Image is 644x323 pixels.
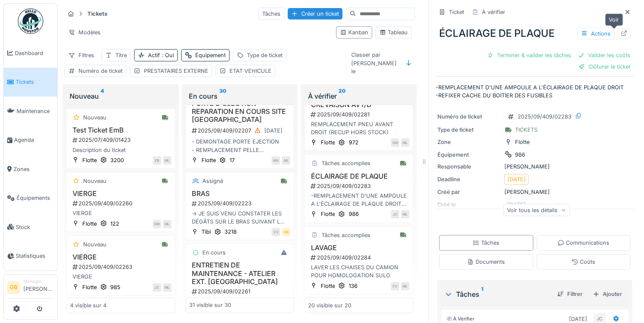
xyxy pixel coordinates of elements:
[515,151,525,159] div: 986
[272,228,280,236] div: CV
[4,155,57,184] a: Zones
[574,50,634,61] div: Valider les coûts
[82,220,97,228] div: Flotte
[571,258,595,266] div: Coûts
[308,101,409,109] h3: CREVAISON AVT/D
[347,49,400,77] div: Classer par [PERSON_NAME] le
[16,78,54,86] span: Tickets
[437,188,501,196] div: Créé par
[189,99,291,124] h3: PORTE D'EJECTION - REPARATION EN COURS SITE [GEOGRAPHIC_DATA]
[515,138,529,146] div: Flotte
[189,91,291,101] div: En cours
[308,244,409,252] h3: LAVAGE
[4,97,57,126] a: Maintenance
[589,288,625,300] div: Ajouter
[247,51,283,59] div: Type de ticket
[401,282,409,290] div: ML
[4,242,57,271] a: Statistiques
[4,213,57,242] a: Stock
[321,159,370,167] div: Tâches accomplies
[437,163,632,171] div: [PERSON_NAME]
[195,51,226,59] div: Équipement
[18,8,43,34] img: Badge_color-CXgf-gQk.svg
[310,182,409,190] div: 2025/09/409/02283
[518,113,571,121] div: 2025/09/409/02283
[83,113,106,121] div: Nouveau
[338,91,345,101] sup: 20
[82,156,97,164] div: Flotte
[110,156,124,164] div: 3200
[191,125,291,136] div: 2025/09/409/02207
[189,301,231,309] div: 31 visible sur 30
[4,126,57,155] a: Agenda
[17,194,54,202] span: Équipements
[605,14,623,26] div: Voir
[321,231,370,239] div: Tâches accomplies
[84,10,111,18] strong: Tickets
[401,138,409,147] div: ML
[444,289,550,299] div: Tâches
[72,136,171,144] div: 2025/07/409/01423
[473,239,499,247] div: Tâches
[391,210,399,218] div: JC
[70,273,171,281] div: VIERGE
[14,165,54,173] span: Zones
[310,110,409,119] div: 2025/09/409/02281
[340,28,368,36] div: Kanban
[230,156,235,164] div: 17
[153,283,161,292] div: JC
[320,282,335,290] div: Flotte
[64,26,104,39] div: Modèles
[115,51,127,59] div: Titre
[308,91,410,101] div: À vérifier
[83,240,106,248] div: Nouveau
[189,261,291,286] h3: ENTRETIEN DE MAINTENANCE - ATELIER EXT. [GEOGRAPHIC_DATA]
[308,263,409,279] div: LAVER LES CHAISES DU CAMION POUR HOMOLOGATION SULO
[437,113,501,121] div: Numéro de ticket
[391,138,399,147] div: GM
[230,67,272,75] div: ETAT VEHICULE
[449,8,464,16] div: Ticket
[4,39,57,68] a: Dashboard
[437,151,501,159] div: Équipement
[437,138,501,146] div: Zone
[202,228,211,236] div: Tibi
[310,254,409,262] div: 2025/09/409/02284
[189,190,291,198] h3: BRAS
[575,61,634,72] div: Clôturer le ticket
[148,51,174,59] div: Actif
[202,156,216,164] div: Flotte
[437,126,501,134] div: Type de ticket
[64,49,98,61] div: Filtres
[163,156,171,165] div: ML
[16,252,54,260] span: Statistiques
[437,175,501,183] div: Deadline
[308,172,409,180] h3: ÉCLAIRAGE DE PLAQUE
[379,28,408,36] div: Tableau
[436,83,634,99] p: -REMPLACEMENT D'UNE AMPOULE A L'ÉCLAIRAGE DE PLAQUE DROIT -REFIXER CACHE DU BOITIER DES FUSIBLES
[78,67,123,75] div: Numéro de ticket
[308,301,351,309] div: 20 visible sur 20
[23,278,54,284] div: Manager
[391,282,399,290] div: CV
[272,156,280,165] div: MV
[70,146,171,154] div: Description du ticket
[308,192,409,208] div: -REMPLACEMENT D'UNE AMPOULE A L'ÉCLAIRAGE DE PLAQUE DROIT -REFIXER CACHE DU BOITIER DES FUSIBLES
[72,199,171,207] div: 2025/09/409/02260
[446,315,474,323] div: À vérifier
[23,278,54,296] li: [PERSON_NAME]
[14,136,54,144] span: Agenda
[110,220,119,228] div: 122
[70,209,171,217] div: VIERGE
[401,210,409,218] div: ML
[320,210,335,218] div: Flotte
[557,239,609,247] div: Communications
[72,263,171,271] div: 2025/09/409/02263
[507,175,526,183] div: [DATE]
[482,8,505,16] div: À vérifier
[282,156,290,165] div: ML
[189,138,291,154] div: - DEMONTAGE PORTE EJECTION - REMPLACEMENT PELLE - DEMONTAGE DE LA CONTRE TOLE - RENFORT DE LA BÉN...
[348,282,357,290] div: 136
[258,8,284,20] div: Tâches
[308,120,409,136] div: REMPLACEMENT PNEU AVANT DROIT (RECUP HORS STOCK)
